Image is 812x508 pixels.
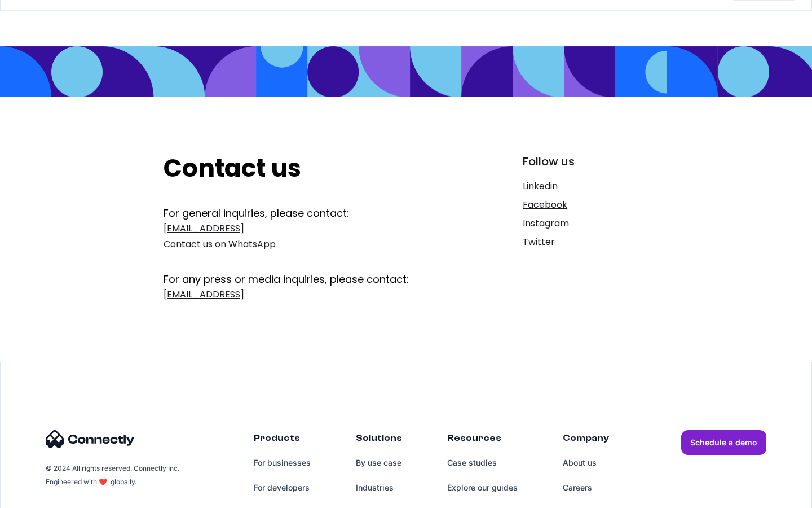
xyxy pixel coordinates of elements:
div: Products [254,430,311,450]
a: Schedule a demo [681,430,766,455]
img: Connectly Logo [46,430,135,448]
a: Twitter [523,234,648,250]
a: [EMAIL_ADDRESS]Contact us on WhatsApp [164,221,449,252]
div: © 2024 All rights reserved. Connectly Inc. Engineered with ❤️, globally. [46,462,181,489]
a: Facebook [523,197,648,213]
aside: Language selected: English [11,488,68,504]
div: Resources [447,430,518,450]
a: [EMAIL_ADDRESS] [164,287,449,303]
a: For businesses [254,450,311,475]
div: For any press or media inquiries, please contact: [164,255,449,287]
a: For developers [254,475,311,500]
a: Instagram [523,216,648,231]
a: Careers [563,475,609,500]
ul: Language list [23,488,68,504]
a: Linkedin [523,178,648,194]
a: By use case [356,450,402,475]
h2: Contact us [164,154,449,183]
div: Company [563,430,609,450]
div: Follow us [523,154,648,169]
div: Solutions [356,430,402,450]
a: Case studies [447,450,518,475]
a: Industries [356,475,402,500]
a: About us [563,450,609,475]
div: For general inquiries, please contact: [164,206,449,221]
form: Get In Touch Form [164,206,449,305]
a: Explore our guides [447,475,518,500]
